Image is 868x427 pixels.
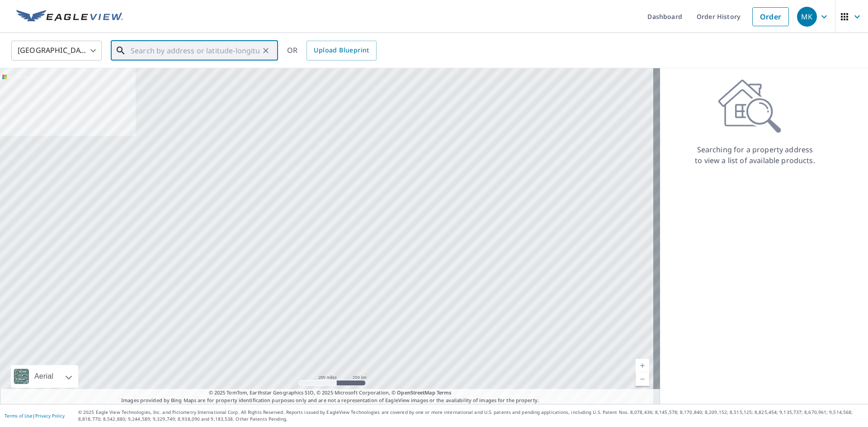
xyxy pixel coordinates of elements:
div: [GEOGRAPHIC_DATA] [11,38,102,63]
span: © 2025 TomTom, Earthstar Geographics SIO, © 2025 Microsoft Corporation, © [209,389,452,397]
p: © 2025 Eagle View Technologies, Inc. and Pictometry International Corp. All Rights Reserved. Repo... [78,409,863,422]
a: Current Level 5, Zoom In [636,359,649,372]
a: Terms [437,389,452,396]
a: Upload Blueprint [307,41,376,61]
p: | [5,413,65,418]
div: MK [797,7,817,27]
input: Search by address or latitude-longitude [131,38,259,63]
div: Aerial [11,365,78,388]
img: EV Logo [16,10,123,23]
a: Privacy Policy [35,413,65,419]
button: Clear [259,44,272,57]
p: Searching for a property address to view a list of available products. [694,144,816,166]
a: Current Level 5, Zoom Out [636,372,649,386]
div: Aerial [32,365,56,388]
a: OpenStreetMap [397,389,435,396]
div: OR [287,41,377,61]
a: Order [752,7,789,26]
span: Upload Blueprint [314,45,369,56]
a: Terms of Use [5,413,33,419]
